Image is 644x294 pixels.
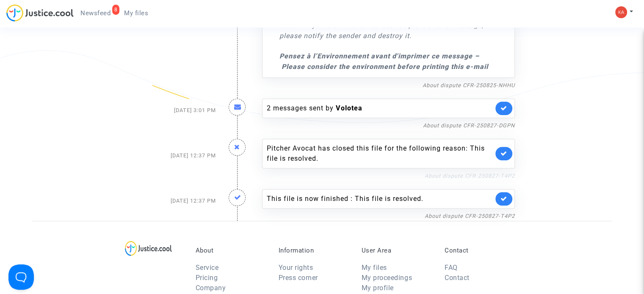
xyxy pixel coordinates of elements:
[124,9,148,17] span: My files
[336,104,362,112] b: Volotea
[125,241,172,256] img: logo-lg.svg
[6,4,74,22] img: jc-logo.svg
[362,284,394,292] a: My profile
[123,181,222,221] div: [DATE] 12:37 PM
[267,194,493,204] div: This file is now finished : This file is resolved.
[423,82,515,88] a: About dispute CFR-250825-NHHU
[445,247,515,254] p: Contact
[615,6,627,18] img: 5313a9924b78e7fbfe8fb7f85326e248
[423,122,515,129] a: About dispute CFR-250827-DGPN
[8,264,34,290] iframe: Help Scout Beacon - Open
[196,264,219,272] a: Service
[123,130,222,181] div: [DATE] 12:37 PM
[445,274,470,282] a: Contact
[362,274,412,282] a: My proceedings
[196,274,218,282] a: Pricing
[267,103,493,113] div: 2 messages sent by
[279,274,318,282] a: Press corner
[279,247,349,254] p: Information
[445,264,458,272] a: FAQ
[196,284,226,292] a: Company
[425,173,515,179] a: About dispute CFR-250827-T4P2
[362,247,432,254] p: User Area
[74,7,117,19] a: 8Newsfeed
[112,5,120,15] div: 8
[267,143,493,164] div: Pitcher Avocat has closed this file for the following reason: This file is resolved.
[279,264,313,272] a: Your rights
[425,213,515,219] a: About dispute CFR-250827-T4P2
[123,90,222,130] div: [DATE] 3:01 PM
[196,247,266,254] p: About
[117,7,155,19] a: My files
[279,52,488,71] strong: Pensez à l’Environnement avant d'imprimer ce message – Please consider the environment before pri...
[80,9,111,17] span: Newsfeed
[362,264,387,272] a: My files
